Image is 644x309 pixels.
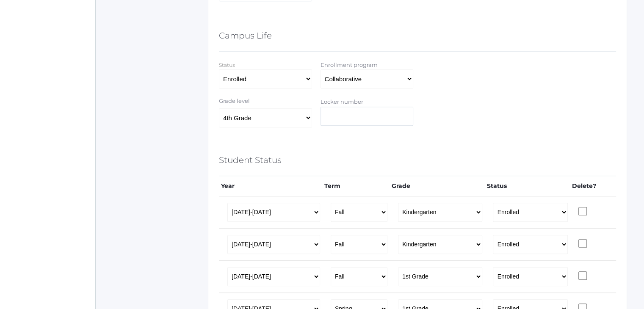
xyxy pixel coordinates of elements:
[322,176,390,196] th: Term
[321,98,363,105] label: Locker number
[219,28,272,43] h5: Campus Life
[321,61,378,68] label: Enrollment program
[219,153,282,167] h5: Student Status
[219,62,235,68] label: Status
[390,176,484,196] th: Grade
[219,97,312,105] label: Grade level
[570,176,616,196] th: Delete?
[484,176,570,196] th: Status
[219,176,322,196] th: Year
